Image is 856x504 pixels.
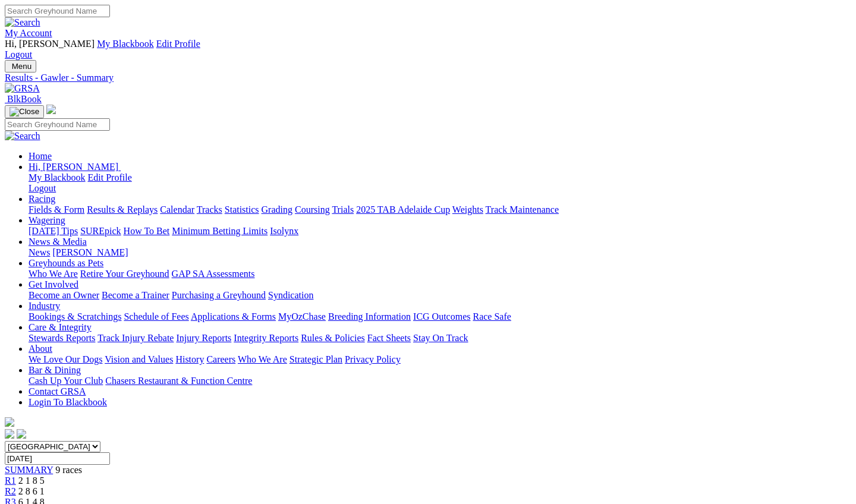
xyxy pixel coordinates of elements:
[80,269,169,279] a: Retire Your Greyhound
[124,311,188,322] a: Schedule of Fees
[5,73,851,83] a: Results - Gawler - Summary
[5,486,16,496] a: R2
[29,162,121,172] a: Hi, [PERSON_NAME]
[172,290,266,300] a: Purchasing a Greyhound
[29,290,99,300] a: Become an Owner
[29,279,78,289] a: Get Involved
[29,386,86,396] a: Contact GRSA
[29,354,851,365] div: About
[289,354,342,364] a: Strategic Plan
[55,465,82,475] span: 9 races
[270,226,298,236] a: Isolynx
[29,237,87,247] a: News & Media
[52,247,128,257] a: [PERSON_NAME]
[29,397,107,407] a: Login To Blackbook
[5,17,40,28] img: Search
[29,301,60,311] a: Industry
[12,62,32,71] span: Menu
[46,105,56,114] img: logo-grsa-white.png
[452,204,483,215] a: Weights
[262,204,292,215] a: Grading
[29,290,851,301] div: Get Involved
[29,354,102,364] a: We Love Our Dogs
[29,172,851,194] div: Hi, [PERSON_NAME]
[5,94,42,104] a: BlkBook
[29,226,78,236] a: [DATE] Tips
[5,465,53,475] a: SUMMARY
[5,5,110,17] input: Search
[29,226,851,237] div: Wagering
[29,365,81,375] a: Bar & Dining
[172,226,267,236] a: Minimum Betting Limits
[87,204,158,215] a: Results & Replays
[29,162,118,172] span: Hi, [PERSON_NAME]
[367,333,411,343] a: Fact Sheets
[238,354,287,364] a: Who We Are
[5,105,44,118] button: Toggle navigation
[105,376,252,386] a: Chasers Restaurant & Function Centre
[413,333,468,343] a: Stay On Track
[17,429,26,439] img: twitter.svg
[18,486,45,496] span: 2 8 6 1
[5,118,110,131] input: Search
[356,204,450,215] a: 2025 TAB Adelaide Cup
[29,269,78,279] a: Who We Are
[328,311,411,322] a: Breeding Information
[5,417,14,427] img: logo-grsa-white.png
[88,172,132,182] a: Edit Profile
[29,215,65,225] a: Wagering
[80,226,121,236] a: SUREpick
[268,290,313,300] a: Syndication
[206,354,235,364] a: Careers
[225,204,259,215] a: Statistics
[29,204,851,215] div: Racing
[345,354,401,364] a: Privacy Policy
[301,333,365,343] a: Rules & Policies
[29,311,851,322] div: Industry
[5,49,32,59] a: Logout
[473,311,511,322] a: Race Safe
[18,475,45,486] span: 2 1 8 5
[5,475,16,486] a: R1
[234,333,298,343] a: Integrity Reports
[197,204,222,215] a: Tracks
[5,452,110,465] input: Select date
[278,311,326,322] a: MyOzChase
[29,247,851,258] div: News & Media
[29,151,52,161] a: Home
[29,183,56,193] a: Logout
[29,322,92,332] a: Care & Integrity
[175,354,204,364] a: History
[413,311,470,322] a: ICG Outcomes
[5,60,36,73] button: Toggle navigation
[160,204,194,215] a: Calendar
[5,131,40,141] img: Search
[172,269,255,279] a: GAP SA Assessments
[29,247,50,257] a: News
[29,311,121,322] a: Bookings & Scratchings
[486,204,559,215] a: Track Maintenance
[97,39,154,49] a: My Blackbook
[29,269,851,279] div: Greyhounds as Pets
[5,28,52,38] a: My Account
[29,333,851,344] div: Care & Integrity
[295,204,330,215] a: Coursing
[10,107,39,116] img: Close
[5,83,40,94] img: GRSA
[102,290,169,300] a: Become a Trainer
[191,311,276,322] a: Applications & Forms
[29,376,103,386] a: Cash Up Your Club
[29,194,55,204] a: Racing
[332,204,354,215] a: Trials
[5,429,14,439] img: facebook.svg
[29,333,95,343] a: Stewards Reports
[29,204,84,215] a: Fields & Form
[124,226,170,236] a: How To Bet
[29,172,86,182] a: My Blackbook
[97,333,174,343] a: Track Injury Rebate
[29,344,52,354] a: About
[29,258,103,268] a: Greyhounds as Pets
